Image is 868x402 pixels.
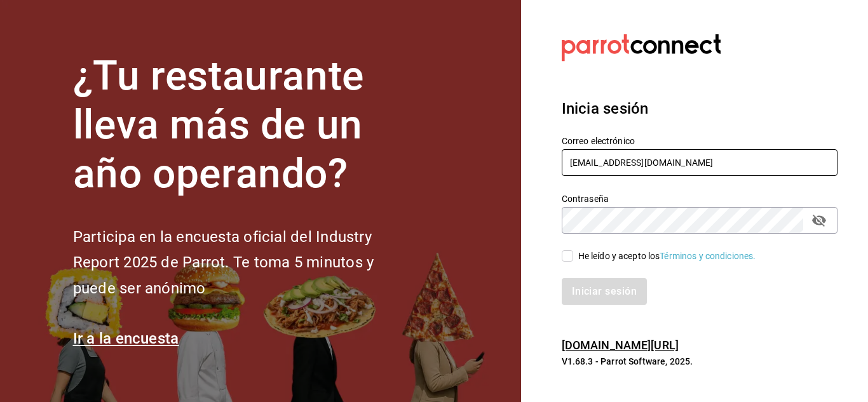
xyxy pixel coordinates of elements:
a: [DOMAIN_NAME][URL] [562,338,679,352]
label: Correo electrónico [562,137,837,145]
h2: Participa en la encuesta oficial del Industry Report 2025 de Parrot. Te toma 5 minutos y puede se... [73,224,416,302]
a: Términos y condiciones. [660,251,756,261]
label: Contraseña [562,194,837,203]
button: passwordField [808,210,830,231]
div: He leído y acepto los [578,250,756,263]
p: V1.68.3 - Parrot Software, 2025. [562,355,837,368]
a: Ir a la encuesta [73,330,179,347]
h1: ¿Tu restaurante lleva más de un año operando? [73,52,416,198]
input: Ingresa tu correo electrónico [562,149,837,176]
h3: Inicia sesión [562,97,837,120]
